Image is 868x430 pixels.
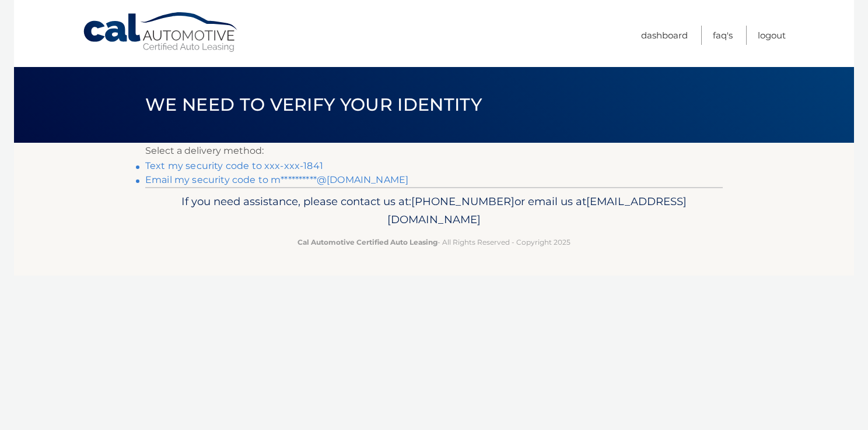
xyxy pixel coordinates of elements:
[153,236,715,248] p: - All Rights Reserved - Copyright 2025
[641,26,688,45] a: Dashboard
[297,238,437,246] strong: Cal Automotive Certified Auto Leasing
[145,160,323,171] a: Text my security code to xxx-xxx-1841
[145,174,408,185] a: Email my security code to m**********@[DOMAIN_NAME]
[145,94,482,115] span: We need to verify your identity
[411,195,514,208] span: [PHONE_NUMBER]
[713,26,733,45] a: FAQ's
[82,12,240,53] a: Cal Automotive
[758,26,786,45] a: Logout
[153,192,715,230] p: If you need assistance, please contact us at: or email us at
[145,143,723,159] p: Select a delivery method:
